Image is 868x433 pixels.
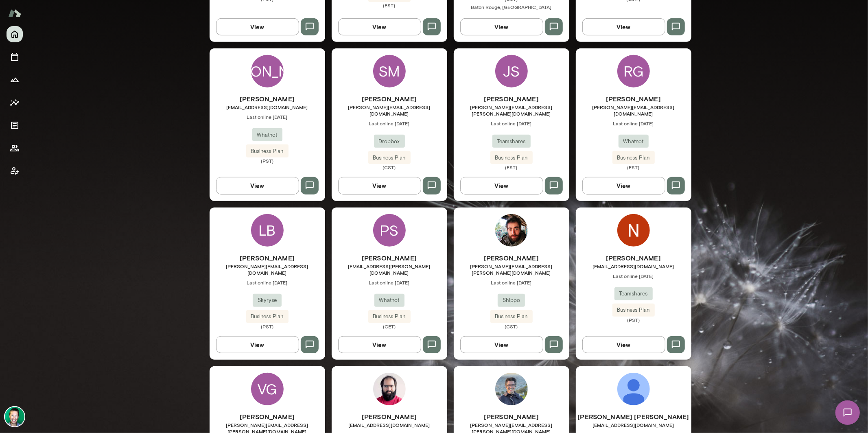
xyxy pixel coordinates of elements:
img: Brian Lawrence [5,407,24,426]
span: Dropbox [374,138,405,146]
div: PS [373,214,406,247]
div: JS [495,55,528,87]
img: Niles Mcgiver [617,214,650,247]
button: View [216,336,299,353]
span: Shippo [498,296,525,304]
h6: [PERSON_NAME] [332,412,447,422]
span: Business Plan [246,147,289,155]
img: Adam Ranfelt [373,373,406,405]
span: [EMAIL_ADDRESS][DOMAIN_NAME] [332,422,447,428]
img: Júlio Batista [495,373,528,405]
button: View [460,177,543,194]
span: (CST) [454,323,569,330]
button: View [338,177,421,194]
span: [PERSON_NAME][EMAIL_ADDRESS][DOMAIN_NAME] [576,104,691,117]
span: Whatnot [619,138,649,146]
span: Skyryse [253,296,282,304]
button: View [216,18,299,35]
h6: [PERSON_NAME] [332,94,447,104]
span: Last online [DATE] [210,114,325,120]
span: Whatnot [374,296,404,304]
div: VG [251,373,284,405]
span: Whatnot [252,131,282,139]
span: [EMAIL_ADDRESS][DOMAIN_NAME] [576,422,691,428]
img: Michael Musslewhite [495,214,528,247]
span: (PST) [210,323,325,330]
span: Last online [DATE] [210,279,325,286]
img: Avallon Azevedo [617,373,650,405]
button: Home [7,26,23,42]
span: Last online [DATE] [332,279,447,286]
span: [EMAIL_ADDRESS][PERSON_NAME][DOMAIN_NAME] [332,263,447,276]
h6: [PERSON_NAME] [454,94,569,104]
h6: [PERSON_NAME] [454,412,569,422]
span: Last online [DATE] [454,279,569,286]
span: (EST) [454,164,569,171]
span: Baton Rouge, [GEOGRAPHIC_DATA] [471,4,552,10]
h6: [PERSON_NAME] [PERSON_NAME] [576,412,691,422]
span: [PERSON_NAME][EMAIL_ADDRESS][DOMAIN_NAME] [332,104,447,117]
h6: [PERSON_NAME] [210,253,325,263]
span: Last online [DATE] [576,273,691,279]
span: Teamshares [492,138,531,146]
span: Business Plan [246,313,289,321]
span: [EMAIL_ADDRESS][DOMAIN_NAME] [576,263,691,269]
span: Business Plan [612,154,655,162]
span: Business Plan [490,154,533,162]
h6: [PERSON_NAME] [332,253,447,263]
div: LB [251,214,284,247]
span: [EMAIL_ADDRESS][DOMAIN_NAME] [210,104,325,110]
span: (EST) [576,164,691,171]
span: (CST) [332,164,447,171]
span: Business Plan [490,313,533,321]
button: Documents [7,117,23,133]
span: Last online [DATE] [454,120,569,127]
span: Business Plan [612,306,655,314]
img: Mento [8,5,21,21]
span: Last online [DATE] [576,120,691,127]
button: View [460,336,543,353]
button: View [338,336,421,353]
button: Insights [7,94,23,111]
button: Growth Plan [7,72,23,88]
button: View [460,18,543,35]
span: (PST) [576,317,691,323]
span: [PERSON_NAME][EMAIL_ADDRESS][PERSON_NAME][DOMAIN_NAME] [454,263,569,276]
h6: [PERSON_NAME] [454,253,569,263]
button: View [216,177,299,194]
button: Members [7,140,23,156]
button: Sessions [7,49,23,65]
h6: [PERSON_NAME] [210,412,325,422]
span: Teamshares [614,290,653,298]
h6: [PERSON_NAME] [576,253,691,263]
div: SM [373,55,406,87]
span: (PST) [210,157,325,164]
div: RG [617,55,650,87]
div: [PERSON_NAME] [251,55,284,87]
span: Last online [DATE] [332,120,447,127]
h6: [PERSON_NAME] [576,94,691,104]
span: [PERSON_NAME][EMAIL_ADDRESS][DOMAIN_NAME] [210,263,325,276]
span: Business Plan [368,154,411,162]
span: [PERSON_NAME][EMAIL_ADDRESS][PERSON_NAME][DOMAIN_NAME] [454,104,569,117]
button: View [582,177,665,194]
button: Client app [7,163,23,179]
span: (EST) [332,2,447,9]
span: Business Plan [368,313,411,321]
button: View [582,18,665,35]
button: View [582,336,665,353]
button: View [338,18,421,35]
h6: [PERSON_NAME] [210,94,325,104]
span: (CET) [332,323,447,330]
